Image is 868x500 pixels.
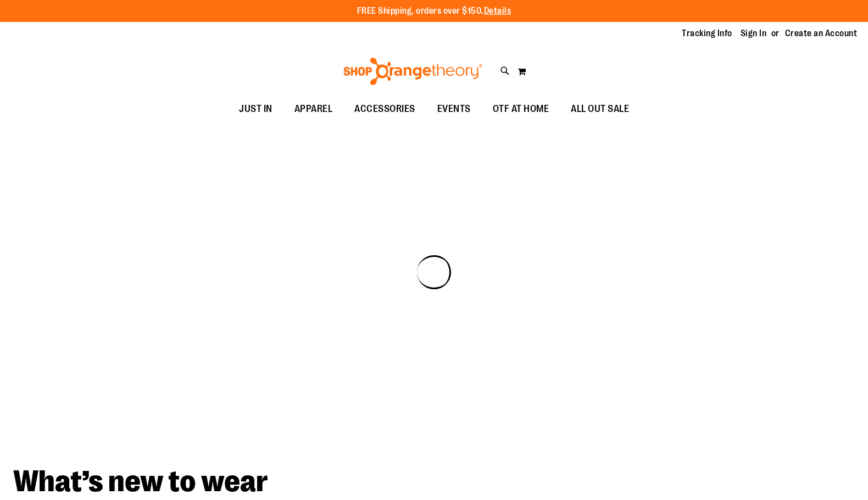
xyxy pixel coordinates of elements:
img: Shop Orangetheory [342,58,484,85]
span: APPAREL [294,97,333,121]
a: Details [484,6,511,16]
span: JUST IN [239,97,272,121]
h2: What’s new to wear [13,467,855,497]
span: ACCESSORIES [354,97,415,121]
a: JUST IN [228,97,283,122]
a: Create an Account [785,27,858,40]
span: EVENTS [437,97,471,121]
a: Tracking Info [682,27,732,40]
a: EVENTS [426,97,482,122]
span: ALL OUT SALE [571,97,629,121]
p: FREE Shipping, orders over $150. [357,5,511,18]
a: ACCESSORIES [343,97,426,122]
a: Sign In [741,27,767,40]
a: ALL OUT SALE [560,97,640,122]
span: OTF AT HOME [493,97,549,121]
a: OTF AT HOME [482,97,560,122]
a: APPAREL [283,97,344,122]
